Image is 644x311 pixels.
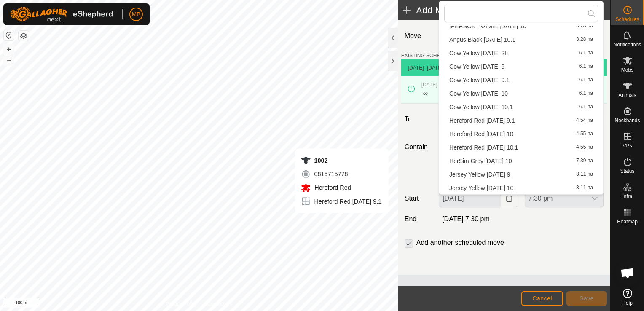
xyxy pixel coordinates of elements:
button: + [4,44,14,54]
span: - [DATE] [424,65,443,71]
li: Hereford Red Tuesday 9.1 [444,114,598,127]
span: Cow Yellow [DATE] 10 [449,91,508,97]
span: Hereford Red [DATE] 10.1 [449,145,518,150]
span: [PERSON_NAME] [DATE] 10 [449,23,526,29]
span: 6.1 ha [579,104,593,110]
label: EXISTING SCHEDULES [401,52,457,59]
li: Angus Black Wednesday 10 [444,20,598,32]
span: Status [620,169,634,174]
span: Cow Yellow [DATE] 9 [449,64,504,70]
span: 3.28 ha [576,23,593,29]
span: Jersey Yellow [DATE] 10 [449,185,513,191]
button: Map Layers [19,31,29,41]
a: Help [611,285,644,309]
li: Cow Yellow Thursday 28 [444,47,598,59]
label: To [401,110,435,128]
div: 1002 [301,155,381,166]
span: Hereford Red [312,184,351,191]
span: [DATE] 7:30 pm [442,215,490,223]
label: End [401,214,435,224]
span: [DATE] [408,65,424,71]
button: Save [566,291,607,306]
a: Open chat [615,260,640,286]
span: Cow Yellow [DATE] 10.1 [449,104,513,110]
span: Heatmap [617,219,638,224]
button: Choose Date [501,190,518,207]
span: 4.55 ha [576,131,593,137]
li: Hereford Red Wednesday 10.1 [444,141,598,154]
li: Angus Black Wednesday 10.1 [444,33,598,46]
span: Help [622,300,633,306]
span: Save [580,295,594,302]
span: Hereford Red [DATE] 9.1 [449,118,515,123]
div: - [421,88,428,99]
li: Jersey Yellow Wednesday 10 [444,182,598,194]
button: Cancel [521,291,563,306]
span: Cow Yellow [DATE] 28 [449,50,508,56]
span: Mobs [621,67,633,72]
span: Hereford Red [DATE] 10 [449,131,513,137]
li: HerSim Grey Wednesday 10 [444,155,598,167]
span: 3.28 ha [576,37,593,43]
span: MB [132,10,141,19]
li: Jersey Yellow Tuesday 9 [444,168,598,181]
li: Hereford Red Wednesday 10 [444,128,598,140]
span: 6.1 ha [579,91,593,97]
span: 4.54 ha [576,118,593,123]
span: Infra [622,194,632,199]
h2: Add Move [403,5,568,15]
span: 3.11 ha [576,185,593,191]
li: Cow Yellow Wednesday 10.1 [444,101,598,113]
label: Add another scheduled move [416,239,504,246]
label: Move [401,27,435,45]
img: Gallagher Logo [10,7,115,22]
label: Contain [401,142,435,152]
span: 6.1 ha [579,77,593,83]
span: Animals [618,93,636,98]
span: 3.11 ha [576,172,593,177]
span: VPs [623,143,632,148]
button: Reset Map [4,30,14,40]
a: Contact Us [207,300,232,308]
label: Start [401,193,435,204]
li: Cow Yellow Wednesday 10 [444,87,598,100]
span: Jersey Yellow [DATE] 9 [449,172,510,177]
div: 0815715778 [301,169,381,179]
span: Cow Yellow [DATE] 9.1 [449,77,510,83]
div: Hereford Red [DATE] 9.1 [301,196,381,206]
span: Schedules [615,17,639,22]
a: Privacy Policy [166,300,197,308]
span: 6.1 ha [579,50,593,56]
span: 4.55 ha [576,145,593,150]
li: Cow Yellow Tuesday 9.1 [444,74,598,86]
span: [DATE] 5:30 am [421,82,457,88]
span: 6.1 ha [579,64,593,70]
span: HerSim Grey [DATE] 10 [449,158,512,164]
span: Cancel [532,295,552,302]
span: Neckbands [614,118,640,123]
span: Angus Black [DATE] 10.1 [449,37,515,43]
button: – [4,55,14,65]
span: Notifications [614,42,641,47]
li: Cow Yellow Tuesday 9 [444,60,598,73]
span: ∞ [423,90,428,97]
span: 7.39 ha [576,158,593,164]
